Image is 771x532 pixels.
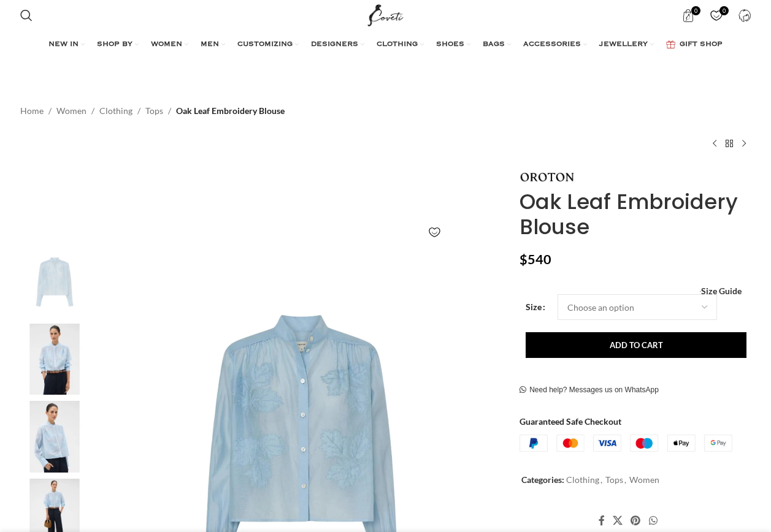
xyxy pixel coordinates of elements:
label: Size [526,300,545,314]
a: SHOES [436,32,470,57]
span: , [624,473,626,487]
img: Oak Leaf Embroidery Blouse [17,246,92,317]
a: Home [20,104,44,118]
span: CLOTHING [377,40,418,50]
span: , [600,473,602,487]
span: SHOES [436,40,464,50]
a: Search [14,3,39,28]
a: Need help? Messages us on WhatsApp [520,386,659,395]
div: My Wishlist [704,3,729,28]
a: Clothing [566,474,599,485]
nav: Breadcrumb [20,104,285,118]
a: WhatsApp social link [645,511,661,530]
a: 0 [676,3,701,28]
span: MEN [201,40,219,50]
span: BAGS [483,40,505,50]
img: Oroton dresses [17,401,92,473]
span: SHOP BY [97,40,132,50]
img: Oroton [520,173,575,181]
a: CLOTHING [377,32,424,57]
a: Clothing [99,104,132,118]
a: ACCESSORIES [523,32,587,57]
span: Categories: [521,474,564,485]
img: guaranteed-safe-checkout-bordered.j [520,435,732,452]
a: DESIGNERS [311,32,364,57]
a: 0 [704,3,729,28]
a: Pinterest social link [627,511,645,530]
a: Tops [605,474,623,485]
a: BAGS [483,32,511,57]
span: $ [520,251,527,267]
span: ACCESSORIES [523,40,581,50]
a: Previous product [707,136,722,151]
a: GIFT SHOP [666,32,723,57]
a: Next product [737,136,751,151]
a: NEW IN [48,32,85,57]
strong: Guaranteed Safe Checkout [520,416,621,427]
span: Oak Leaf Embroidery Blouse [176,104,285,118]
span: 0 [691,6,700,15]
a: JEWELLERY [599,32,654,57]
h1: Oak Leaf Embroidery Blouse [520,189,751,240]
a: X social link [609,511,627,530]
a: CUSTOMIZING [237,32,299,57]
bdi: 540 [520,251,551,267]
a: MEN [201,32,225,57]
a: Tops [145,104,163,118]
span: NEW IN [48,40,79,50]
img: Oroton Blue dress [17,324,92,395]
a: Women [56,104,86,118]
img: GiftBag [666,40,675,48]
a: Women [629,474,659,485]
span: JEWELLERY [599,40,648,50]
a: SHOP BY [97,32,139,57]
span: DESIGNERS [311,40,358,50]
button: Add to cart [526,332,746,358]
div: Main navigation [14,32,758,57]
span: 0 [719,6,729,15]
span: WOMEN [151,40,182,50]
a: WOMEN [151,32,188,57]
span: GIFT SHOP [680,40,723,50]
a: Site logo [365,9,406,20]
span: CUSTOMIZING [237,40,293,50]
a: Facebook social link [594,511,608,530]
